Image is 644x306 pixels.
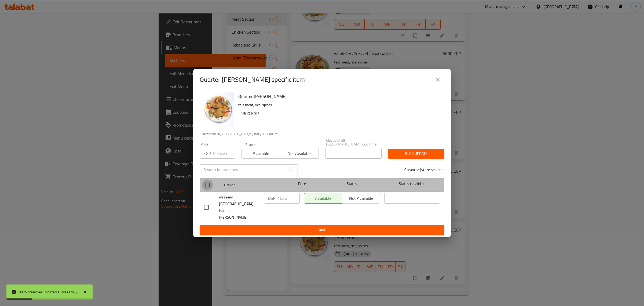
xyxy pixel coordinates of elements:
[384,180,440,187] span: Status is valid till
[241,148,280,159] button: Available
[244,150,278,157] span: Available
[280,148,319,159] button: Not available
[200,92,234,127] img: Quarter Mandi teis
[238,102,440,108] p: teis meat, rice, spices.
[213,148,235,159] input: Please enter price
[200,225,444,235] button: Save
[224,182,280,188] span: Branch
[200,75,305,84] h2: Quarter [PERSON_NAME] specific item
[268,195,275,201] p: EGP
[203,150,211,156] p: EGP
[284,180,320,187] span: Price
[404,167,444,172] p: 0 branche(s) are selected
[282,150,316,157] span: Not available
[277,193,300,204] input: Please enter price
[238,92,440,100] h6: Quarter [PERSON_NAME]
[219,194,260,221] span: mraseim [GEOGRAPHIC_DATA], Haram - [PERSON_NAME]
[431,73,444,86] button: close
[200,164,286,175] input: Search in branches
[204,227,440,233] span: Save
[19,289,78,295] div: Item branches updated successfully
[392,150,440,157] span: Bulk update
[200,131,444,136] p: Current time in [GEOGRAPHIC_DATA] is [DATE] 9:57:00 PM
[388,149,444,159] button: Bulk update
[240,110,440,117] h6: 1300 EGP
[324,180,380,187] span: Status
